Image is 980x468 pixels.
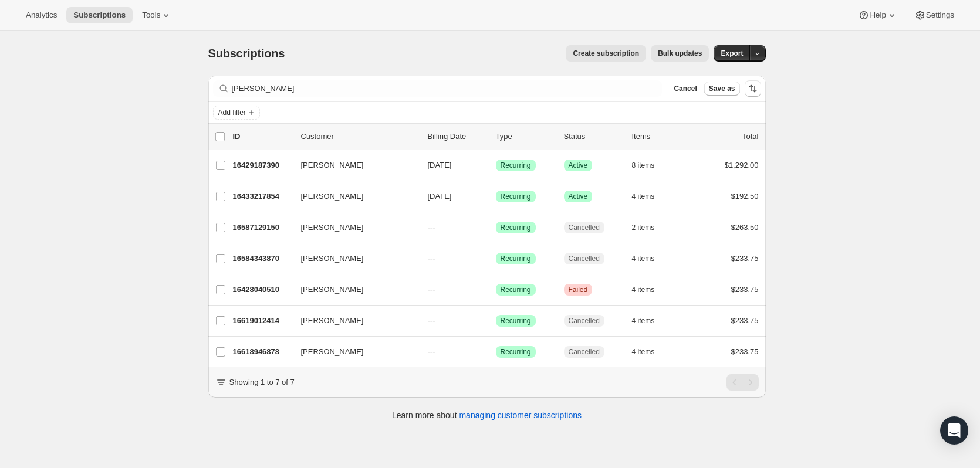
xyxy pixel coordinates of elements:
[233,284,292,296] p: 16428040510
[632,219,668,236] button: 2 items
[632,285,655,294] span: 4 items
[294,218,411,237] button: [PERSON_NAME]
[233,188,759,205] div: 16433217854[PERSON_NAME][DATE]SuccessRecurringSuccessActive4 items$192.50
[428,285,435,294] span: ---
[721,49,743,58] span: Export
[632,347,655,357] span: 4 items
[233,250,759,267] div: 16584343870[PERSON_NAME]---SuccessRecurringCancelled4 items$233.75
[501,192,531,201] span: Recurring
[428,192,452,201] span: [DATE]
[233,253,292,264] p: 16584343870
[674,84,697,93] span: Cancel
[632,250,668,267] button: 4 items
[233,191,292,202] p: 16433217854
[501,316,531,325] span: Recurring
[301,346,364,358] span: [PERSON_NAME]
[428,347,435,356] span: ---
[566,45,646,62] button: Create subscription
[229,377,295,388] p: Showing 1 to 7 of 7
[632,161,655,170] span: 8 items
[501,161,531,170] span: Recurring
[632,157,668,174] button: 8 items
[669,82,701,96] button: Cancel
[428,254,435,263] span: ---
[428,131,486,143] p: Billing Date
[392,409,582,421] p: Learn more about
[745,80,761,97] button: Sort the results
[233,131,292,143] p: ID
[73,11,126,20] span: Subscriptions
[501,254,531,263] span: Recurring
[496,131,555,143] div: Type
[233,131,759,143] div: IDCustomerBilling DateTypeStatusItemsTotal
[731,254,759,263] span: $233.75
[851,7,904,23] button: Help
[569,285,588,294] span: Failed
[658,49,702,58] span: Bulk updates
[26,11,57,20] span: Analytics
[569,161,588,170] span: Active
[233,313,759,329] div: 16619012414[PERSON_NAME]---SuccessRecurringCancelled4 items$233.75
[459,411,582,420] a: managing customer subscriptions
[301,253,364,264] span: [PERSON_NAME]
[19,7,64,23] button: Analytics
[294,249,411,268] button: [PERSON_NAME]
[501,347,531,357] span: Recurring
[301,131,418,143] p: Customer
[501,223,531,232] span: Recurring
[725,161,759,169] span: $1,292.00
[632,131,691,143] div: Items
[632,223,655,232] span: 2 items
[294,311,411,330] button: [PERSON_NAME]
[428,316,435,325] span: ---
[731,223,759,232] span: $263.50
[651,45,709,62] button: Bulk updates
[233,160,292,171] p: 16429187390
[632,313,668,329] button: 4 items
[569,347,600,357] span: Cancelled
[233,219,759,236] div: 16587129150[PERSON_NAME]---SuccessRecurringCancelled2 items$263.50
[301,160,364,171] span: [PERSON_NAME]
[301,191,364,202] span: [PERSON_NAME]
[632,282,668,298] button: 4 items
[731,347,759,356] span: $233.75
[742,131,758,143] p: Total
[501,285,531,294] span: Recurring
[218,108,246,117] span: Add filter
[632,344,668,360] button: 4 items
[569,254,600,263] span: Cancelled
[294,280,411,299] button: [PERSON_NAME]
[213,106,260,120] button: Add filter
[208,47,285,60] span: Subscriptions
[632,316,655,325] span: 4 items
[573,49,639,58] span: Create subscription
[926,11,954,20] span: Settings
[301,315,364,327] span: [PERSON_NAME]
[233,346,292,358] p: 16618946878
[564,131,623,143] p: Status
[294,156,411,175] button: [PERSON_NAME]
[135,7,179,23] button: Tools
[726,374,759,391] nav: Pagination
[907,7,961,23] button: Settings
[233,157,759,174] div: 16429187390[PERSON_NAME][DATE]SuccessRecurringSuccessActive8 items$1,292.00
[301,222,364,233] span: [PERSON_NAME]
[233,344,759,360] div: 16618946878[PERSON_NAME]---SuccessRecurringCancelled4 items$233.75
[232,80,663,97] input: Filter subscribers
[233,315,292,327] p: 16619012414
[731,285,759,294] span: $233.75
[569,316,600,325] span: Cancelled
[870,11,886,20] span: Help
[731,316,759,325] span: $233.75
[294,342,411,361] button: [PERSON_NAME]
[731,192,759,201] span: $192.50
[233,282,759,298] div: 16428040510[PERSON_NAME]---SuccessRecurringCriticalFailed4 items$233.75
[632,254,655,263] span: 4 items
[940,416,968,445] div: Open Intercom Messenger
[294,187,411,206] button: [PERSON_NAME]
[301,284,364,296] span: [PERSON_NAME]
[709,84,735,93] span: Save as
[428,223,435,232] span: ---
[142,11,160,20] span: Tools
[233,222,292,233] p: 16587129150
